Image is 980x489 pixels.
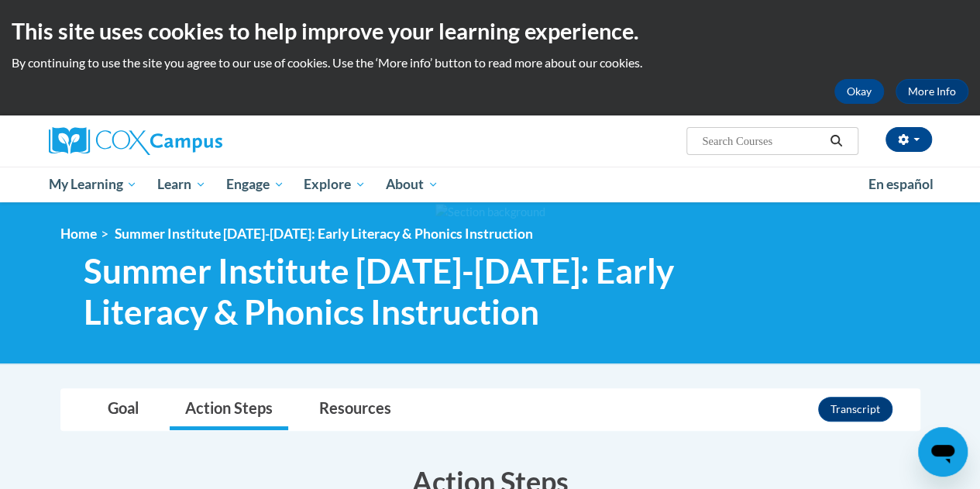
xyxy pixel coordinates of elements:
span: Summer Institute [DATE]-[DATE]: Early Literacy & Phonics Instruction [115,226,533,242]
a: Action Steps [170,389,288,430]
span: About [386,175,438,194]
iframe: Button to launch messaging window [918,427,968,477]
button: Search [824,132,848,150]
span: Summer Institute [DATE]-[DATE]: Early Literacy & Phonics Instruction [84,250,723,332]
button: Transcript [818,397,892,422]
img: Section background [435,204,545,221]
a: Cox Campus [49,127,328,155]
span: Explore [304,175,366,194]
a: My Learning [39,167,148,202]
h2: This site uses cookies to help improve your learning experience. [12,15,968,46]
img: Cox Campus [49,127,222,155]
p: By continuing to use the site you agree to our use of cookies. Use the ‘More info’ button to read... [12,54,968,71]
div: Main menu [37,167,944,202]
a: En español [858,168,944,201]
a: Learn [147,167,216,202]
a: Home [60,226,97,242]
button: Account Settings [885,127,932,152]
a: Engage [216,167,294,202]
a: About [376,167,449,202]
span: My Learning [48,175,137,194]
input: Search Courses [700,132,824,150]
a: Goal [92,389,154,430]
button: Okay [834,79,884,104]
span: Learn [157,175,206,194]
span: Engage [226,175,284,194]
a: More Info [896,79,968,104]
a: Resources [304,389,407,430]
a: Explore [294,167,376,202]
span: En español [868,176,934,192]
